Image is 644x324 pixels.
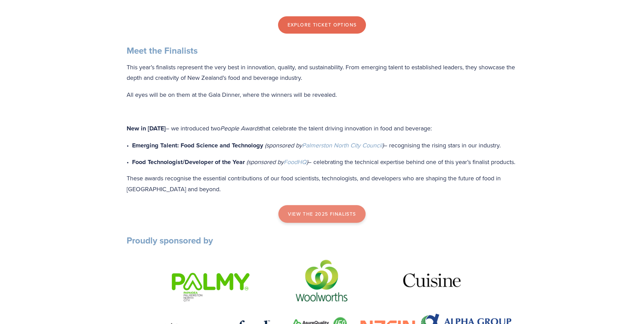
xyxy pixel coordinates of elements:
[278,16,366,34] a: Explore Ticket Options
[127,124,166,133] strong: New in [DATE]
[382,141,384,149] em: )
[284,158,307,166] a: FoodHQ
[278,205,365,223] a: view the 2025 finalists
[246,158,284,166] em: (sponsored by
[127,173,518,194] p: These awards recognise the essential contributions of our food scientists, technologists, and dev...
[127,44,198,57] strong: Meet the Finalists
[127,123,518,134] p: – we introduced two that celebrate the talent driving innovation in food and beverage:
[127,62,518,83] p: This year’s finalists represent the very best in innovation, quality, and sustainability. From em...
[132,158,245,166] strong: Food Technologist/Developer of the Year
[220,124,260,132] em: People Awards
[127,89,518,100] p: All eyes will be on them at the Gala Dinner, where the winners will be revealed.
[132,141,263,150] strong: Emerging Talent: Food Science and Technology
[302,141,382,149] a: Palmerston North City Council
[127,234,213,247] strong: Proudly sponsored by
[307,158,308,166] em: )
[265,141,302,149] em: (sponsored by
[132,157,518,168] p: – celebrating the technical expertise behind one of this year’s finalist products.
[132,140,518,151] p: – recognising the rising stars in our industry.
